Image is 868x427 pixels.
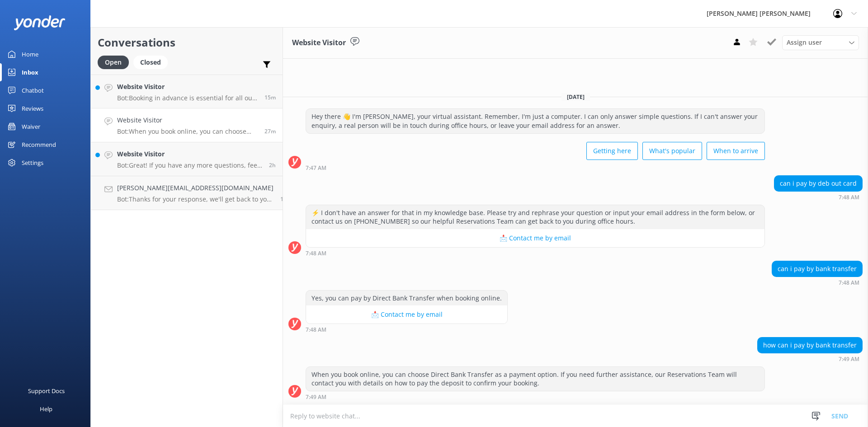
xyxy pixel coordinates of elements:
[586,142,638,160] button: Getting here
[758,338,862,353] div: how can i pay by bank transfer
[772,279,863,286] div: Sep 05 2025 07:48am (UTC +12:00) Pacific/Auckland
[22,81,44,99] div: Chatbot
[839,280,859,286] strong: 7:48 AM
[306,205,764,229] div: ⚡ I don't have an answer for that in my knowledge base. Please try and rephrase your question or ...
[839,357,859,362] strong: 7:49 AM
[782,35,859,50] div: Assign User
[306,367,764,391] div: When you book online, you can choose Direct Bank Transfer as a payment option. If you need furthe...
[306,394,326,400] strong: 7:49 AM
[269,161,276,169] span: Sep 05 2025 05:30am (UTC +12:00) Pacific/Auckland
[757,356,863,362] div: Sep 05 2025 07:49am (UTC +12:00) Pacific/Auckland
[117,94,258,102] p: Bot: Booking in advance is essential for all our trips to ensure you don't miss out on the advent...
[91,176,283,210] a: [PERSON_NAME][EMAIL_ADDRESS][DOMAIN_NAME]Bot:Thanks for your response, we'll get back to you as s...
[22,99,43,117] div: Reviews
[117,127,258,136] p: Bot: When you book online, you can choose Direct Bank Transfer as a payment option. If you need f...
[561,93,590,101] span: [DATE]
[22,63,38,81] div: Inbox
[306,327,326,333] strong: 7:48 AM
[264,127,276,135] span: Sep 05 2025 07:49am (UTC +12:00) Pacific/Auckland
[98,34,276,51] h2: Conversations
[117,149,262,159] h4: Website Visitor
[280,195,290,203] span: Sep 04 2025 01:35pm (UTC +12:00) Pacific/Auckland
[28,382,65,400] div: Support Docs
[774,194,863,200] div: Sep 05 2025 07:48am (UTC +12:00) Pacific/Auckland
[133,56,168,69] div: Closed
[306,305,507,324] button: 📩 Contact me by email
[117,82,258,92] h4: Website Visitor
[22,154,43,172] div: Settings
[642,142,702,160] button: What's popular
[22,45,38,63] div: Home
[117,161,262,169] p: Bot: Great! If you have any more questions, feel free to ask.
[117,195,274,203] p: Bot: Thanks for your response, we'll get back to you as soon as we can during opening hours.
[292,37,346,49] h3: Website Visitor
[91,142,283,176] a: Website VisitorBot:Great! If you have any more questions, feel free to ask.2h
[306,165,326,171] strong: 7:47 AM
[306,164,765,171] div: Sep 05 2025 07:47am (UTC +12:00) Pacific/Auckland
[40,400,52,418] div: Help
[774,176,862,191] div: can i pay by deb out card
[306,291,507,306] div: Yes, you can pay by Direct Bank Transfer when booking online.
[306,109,764,133] div: Hey there 👋 I'm [PERSON_NAME], your virtual assistant. Remember, I'm just a computer. I can only ...
[14,15,66,30] img: yonder-white-logo.png
[772,261,862,277] div: can i pay by bank transfer
[98,56,129,69] div: Open
[117,183,274,193] h4: [PERSON_NAME][EMAIL_ADDRESS][DOMAIN_NAME]
[787,38,822,47] span: Assign user
[306,326,508,333] div: Sep 05 2025 07:48am (UTC +12:00) Pacific/Auckland
[91,108,283,142] a: Website VisitorBot:When you book online, you can choose Direct Bank Transfer as a payment option....
[22,117,40,136] div: Waiver
[22,136,56,154] div: Recommend
[133,57,172,67] a: Closed
[306,250,765,256] div: Sep 05 2025 07:48am (UTC +12:00) Pacific/Auckland
[839,195,859,200] strong: 7:48 AM
[306,251,326,256] strong: 7:48 AM
[98,57,133,67] a: Open
[264,94,276,101] span: Sep 05 2025 08:01am (UTC +12:00) Pacific/Auckland
[707,142,765,160] button: When to arrive
[306,229,764,247] button: 📩 Contact me by email
[117,115,258,125] h4: Website Visitor
[306,394,765,400] div: Sep 05 2025 07:49am (UTC +12:00) Pacific/Auckland
[91,75,283,108] a: Website VisitorBot:Booking in advance is essential for all our trips to ensure you don't miss out...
